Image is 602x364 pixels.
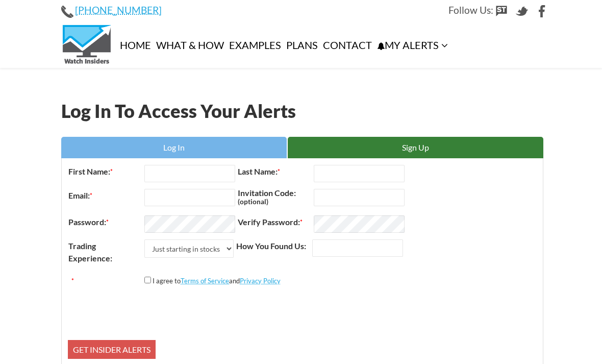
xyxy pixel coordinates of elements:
a: Plans [284,22,320,68]
a: Privacy Policy [240,277,281,285]
span: Sign Up [402,142,429,152]
label: Trading Experience: [68,239,144,265]
label: Verify Password: [237,215,314,229]
img: Facebook [536,5,548,17]
input: Get Insider Alerts [68,340,156,359]
label: I agree to and [153,277,281,285]
a: [PHONE_NUMBER] [75,4,162,16]
iframe: reCAPTCHA [144,295,299,335]
img: StockTwits [495,5,508,17]
a: Contact [320,22,374,68]
a: What & How [154,22,227,68]
label: Invitation Code: [237,189,314,206]
a: Examples [227,22,284,68]
a: My Alerts [374,22,450,68]
label: Password: [68,215,144,229]
h1: Log In To Access Your Alerts [61,101,543,122]
small: (optional) [238,198,268,206]
span: Follow Us: [448,4,493,16]
img: Twitter [516,5,528,17]
label: Last Name: [237,165,314,178]
label: How You Found Us: [236,239,312,253]
label: First Name: [68,165,144,178]
span: Log In [163,142,185,152]
a: Home [117,22,154,68]
a: Terms of Service [181,277,229,285]
img: Phone [61,6,73,18]
label: Email: [68,189,144,202]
